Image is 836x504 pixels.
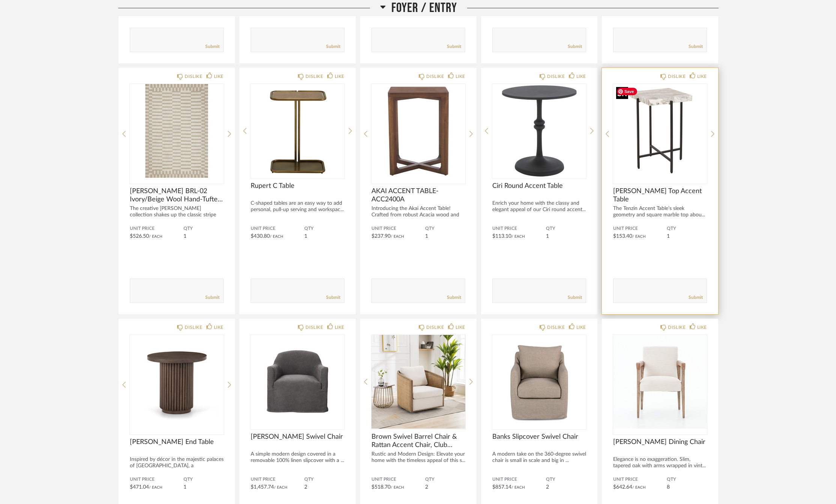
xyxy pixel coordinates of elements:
span: $857.14 [492,484,511,490]
a: Submit [447,294,461,301]
span: [PERSON_NAME] BRL-02 Ivory/Beige Wool Hand-Tufted Area Rug [130,187,224,204]
img: undefined [130,335,224,429]
span: / Each [391,486,404,489]
span: QTY [304,226,344,232]
span: / Each [391,235,404,238]
span: Unit Price [251,477,304,483]
img: undefined [251,84,344,178]
span: $153.40 [613,234,632,239]
img: undefined [613,84,707,178]
img: undefined [492,335,586,429]
span: $526.50 [130,234,149,239]
span: Ciri Round Accent Table [492,182,586,190]
span: 8 [667,484,670,490]
a: Submit [568,43,582,50]
img: undefined [130,84,224,178]
span: QTY [183,477,224,483]
span: $237.90 [371,234,391,239]
span: $113.10 [492,234,511,239]
img: undefined [371,84,465,178]
div: The creative [PERSON_NAME] collection shakes up the classic stripe with eye-catching ... [130,205,224,225]
span: / Each [511,235,525,238]
div: DISLIKE [547,324,565,331]
span: 2 [304,484,307,490]
span: $471.04 [130,484,149,490]
div: LIKE [214,73,224,80]
span: Unit Price [492,226,546,232]
span: QTY [425,477,465,483]
span: AKAI ACCENT TABLE- ACC2400A [371,187,465,204]
div: LIKE [335,73,344,80]
div: Elegance is no exaggeration. Slim, tapered oak with arms wrapped in vint... [613,456,707,469]
div: LIKE [456,324,465,331]
a: Submit [447,43,461,50]
div: A simple modern design covered in a removable 100% linen slipcover with a ... [251,451,344,464]
span: $430.80 [251,234,270,239]
div: DISLIKE [185,73,202,80]
span: 1 [667,234,670,239]
span: $642.64 [613,484,632,490]
img: undefined [251,335,344,429]
span: QTY [183,226,224,232]
span: [PERSON_NAME] Top Accent Table [613,187,707,204]
div: DISLIKE [668,324,686,331]
span: / Each [274,486,287,489]
span: 1 [304,234,307,239]
span: [PERSON_NAME] Swivel Chair [251,433,344,441]
div: DISLIKE [426,324,444,331]
span: Unit Price [492,477,546,483]
div: C-shaped tables are an easy way to add personal, pull-up serving and workspac... [251,200,344,213]
div: LIKE [576,324,586,331]
div: A modern take on the 360-degree swivel chair is small in scale and big in ... [492,451,586,464]
span: [PERSON_NAME] Dining Chair [613,438,707,446]
div: LIKE [335,324,344,331]
a: Submit [205,43,220,50]
span: QTY [546,226,586,232]
span: QTY [425,226,465,232]
span: / Each [149,235,162,238]
a: Submit [326,294,340,301]
span: 2 [425,484,428,490]
div: 0 [130,84,224,178]
div: DISLIKE [426,73,444,80]
span: / Each [632,486,646,489]
span: $518.70 [371,484,391,490]
span: 2 [546,484,549,490]
span: Unit Price [251,226,304,232]
a: Submit [568,294,582,301]
img: undefined [371,335,465,429]
span: / Each [511,486,525,489]
div: LIKE [697,324,707,331]
span: / Each [149,486,162,489]
span: Banks Slipcover Swivel Chair [492,433,586,441]
a: Submit [326,43,340,50]
div: LIKE [456,73,465,80]
div: 0 [613,335,707,429]
span: Save [617,88,637,95]
span: 1 [183,234,186,239]
div: DISLIKE [547,73,565,80]
span: 1 [546,234,549,239]
img: undefined [613,335,707,429]
span: 1 [425,234,428,239]
span: [PERSON_NAME] End Table [130,438,224,446]
div: The Tenzin Accent Table’s sleek geometry and square marble top abou... [613,205,707,218]
span: Rupert C Table [251,182,344,190]
div: 0 [371,84,465,178]
span: QTY [667,477,707,483]
span: QTY [546,477,586,483]
span: Unit Price [130,477,183,483]
div: 0 [613,84,707,178]
span: / Each [632,235,646,238]
div: Introducing the Akai Accent Table! Crafted from robust Acacia wood and s... [371,205,465,225]
span: Unit Price [371,477,425,483]
div: Inspired by décor in the majestic palaces of [GEOGRAPHIC_DATA], a conversation-starting end t... [130,456,224,475]
span: $1,457.74 [251,484,274,490]
div: DISLIKE [668,73,686,80]
div: DISLIKE [305,73,323,80]
span: 1 [183,484,186,490]
img: undefined [492,84,586,178]
span: Unit Price [613,226,667,232]
span: / Each [270,235,283,238]
span: QTY [304,477,344,483]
